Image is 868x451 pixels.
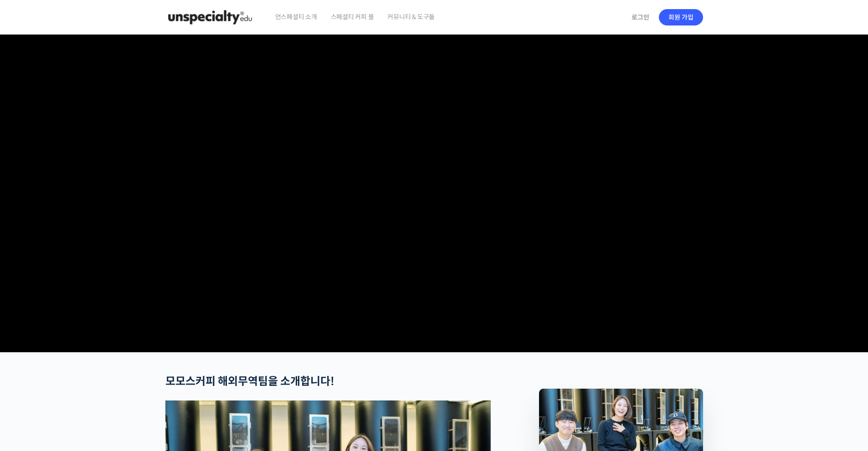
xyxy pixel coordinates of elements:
a: 로그인 [626,7,655,28]
a: 회원 가입 [659,9,703,25]
strong: 모모스커피 해외무역팀을 소개합니다! [165,375,334,388]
